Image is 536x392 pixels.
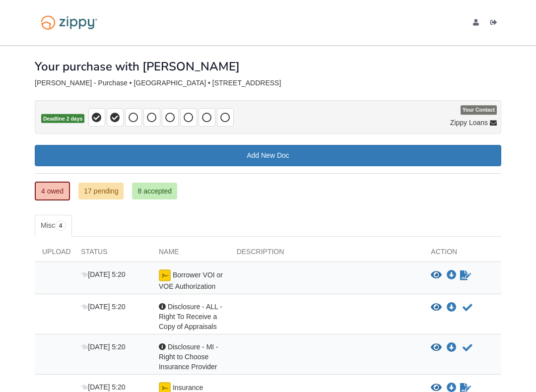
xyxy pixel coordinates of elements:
[447,271,457,279] a: Download Borrower VOI or VOE Authorization
[229,247,424,261] div: Description
[81,343,125,351] span: [DATE] 5:20
[423,247,501,261] div: Action
[35,247,73,261] div: Upload
[431,343,442,353] button: View Disclosure - MI - Right to Choose Insurance Provider
[490,19,501,29] a: Log out
[35,79,501,87] div: [PERSON_NAME] - Purchase • [GEOGRAPHIC_DATA] • [STREET_ADDRESS]
[132,183,177,199] a: 8 accepted
[81,303,125,311] span: [DATE] 5:20
[461,106,497,115] span: Your Contact
[35,182,70,200] a: 4 owed
[55,221,67,231] span: 4
[151,247,229,261] div: Name
[447,304,457,312] a: Download Disclosure - ALL - Right To Receive a Copy of Appraisals
[81,383,125,391] span: [DATE] 5:20
[459,269,472,281] a: Sign Form
[462,302,473,314] button: Acknowledge receipt of document
[35,11,103,34] img: Logo
[81,270,125,278] span: [DATE] 5:20
[159,343,218,371] span: Disclosure - MI - Right to Choose Insurance Provider
[35,60,240,73] h1: Your purchase with [PERSON_NAME]
[447,384,457,392] a: Download Insurance Disclosure and Questionnaire
[41,114,84,124] span: Deadline 2 days
[462,342,473,354] button: Acknowledge receipt of document
[78,183,124,199] a: 17 pending
[35,215,72,237] a: Misc
[159,269,171,281] img: Ready for you to esign
[159,271,223,290] span: Borrower VOI or VOE Authorization
[447,344,457,352] a: Download Disclosure - MI - Right to Choose Insurance Provider
[450,118,488,128] span: Zippy Loans
[473,19,483,29] a: edit profile
[159,303,222,330] span: Disclosure - ALL - Right To Receive a Copy of Appraisals
[431,270,442,280] button: View Borrower VOI or VOE Authorization
[35,145,501,166] a: Add New Doc
[431,303,442,313] button: View Disclosure - ALL - Right To Receive a Copy of Appraisals
[73,247,151,261] div: Status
